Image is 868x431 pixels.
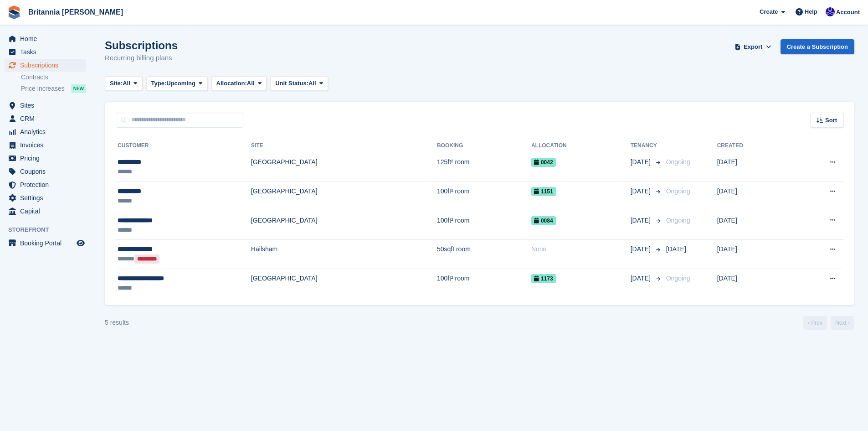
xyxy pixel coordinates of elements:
[20,99,75,112] span: Sites
[105,53,178,63] p: Recurring billing plans
[437,139,531,153] th: Booking
[437,153,531,182] td: 125ft² room
[666,275,690,282] span: Ongoing
[631,274,652,283] span: [DATE]
[20,192,75,204] span: Settings
[5,125,86,138] a: menu
[437,269,531,298] td: 100ft² room
[531,158,556,167] span: 0042
[805,7,817,16] span: Help
[5,178,86,191] a: menu
[5,112,86,125] a: menu
[21,84,65,93] span: Price increases
[20,125,75,138] span: Analytics
[20,165,75,178] span: Coupons
[251,182,437,211] td: [GEOGRAPHIC_DATA]
[151,79,167,88] span: Type:
[20,237,75,249] span: Booking Portal
[21,73,86,82] a: Contracts
[831,316,854,330] a: Next
[105,318,129,327] div: 5 results
[5,237,86,249] a: menu
[531,187,556,196] span: 1151
[308,79,316,88] span: All
[5,32,86,45] a: menu
[247,79,255,88] span: All
[437,211,531,240] td: 100ft² room
[5,152,86,165] a: menu
[531,244,631,254] div: None
[211,76,267,91] button: Allocation: All
[75,238,86,249] a: Preview store
[251,153,437,182] td: [GEOGRAPHIC_DATA]
[631,216,652,225] span: [DATE]
[5,139,86,151] a: menu
[666,187,690,195] span: Ongoing
[836,8,860,17] span: Account
[760,7,778,16] span: Create
[5,192,86,204] a: menu
[146,76,208,91] button: Type: Upcoming
[437,182,531,211] td: 100ft² room
[631,157,652,167] span: [DATE]
[110,79,123,88] span: Site:
[20,59,75,72] span: Subscriptions
[717,153,790,182] td: [DATE]
[666,217,690,224] span: Ongoing
[803,316,827,330] a: Previous
[531,139,631,153] th: Allocation
[20,139,75,151] span: Invoices
[20,178,75,191] span: Protection
[251,211,437,240] td: [GEOGRAPHIC_DATA]
[105,39,178,52] h1: Subscriptions
[631,187,652,196] span: [DATE]
[781,39,854,54] a: Create a Subscription
[251,139,437,153] th: Site
[531,274,556,283] span: 1173
[71,84,86,93] div: NEW
[717,139,790,153] th: Created
[801,316,856,330] nav: Page
[216,79,247,88] span: Allocation:
[531,216,556,225] span: 0084
[437,240,531,269] td: 50sqft room
[825,116,837,125] span: Sort
[251,269,437,298] td: [GEOGRAPHIC_DATA]
[166,79,195,88] span: Upcoming
[733,39,773,54] button: Export
[105,76,143,91] button: Site: All
[20,32,75,45] span: Home
[8,225,91,234] span: Storefront
[20,152,75,165] span: Pricing
[717,182,790,211] td: [DATE]
[20,112,75,125] span: CRM
[826,7,835,16] img: Simon Clark
[631,139,663,153] th: Tenancy
[717,240,790,269] td: [DATE]
[5,99,86,112] a: menu
[123,79,130,88] span: All
[275,79,308,88] span: Unit Status:
[20,46,75,58] span: Tasks
[666,158,690,166] span: Ongoing
[5,46,86,58] a: menu
[7,5,21,19] img: stora-icon-8386f47178a22dfd0bd8f6a31ec36ba5ce8667c1dd55bd0f319d3a0aa187defe.svg
[5,205,86,218] a: menu
[744,42,762,52] span: Export
[270,76,328,91] button: Unit Status: All
[21,83,86,93] a: Price increases NEW
[25,5,127,20] a: Britannia [PERSON_NAME]
[717,211,790,240] td: [DATE]
[116,139,251,153] th: Customer
[5,165,86,178] a: menu
[251,240,437,269] td: Hailsham
[20,205,75,218] span: Capital
[5,59,86,72] a: menu
[631,244,652,254] span: [DATE]
[717,269,790,298] td: [DATE]
[666,245,686,253] span: [DATE]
